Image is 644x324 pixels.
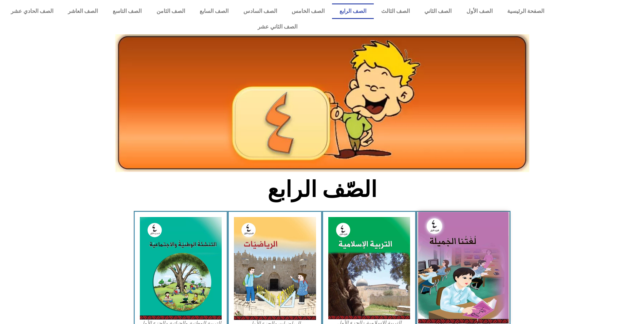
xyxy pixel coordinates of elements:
[3,19,552,35] a: الصف الثاني عشر
[149,3,192,19] a: الصف الثامن
[105,3,149,19] a: الصف التاسع
[61,3,106,19] a: الصف العاشر
[236,3,284,19] a: الصف السادس
[374,3,417,19] a: الصف الثالث
[192,3,236,19] a: الصف السابع
[332,3,374,19] a: الصف الرابع
[417,3,459,19] a: الصف الثاني
[3,3,61,19] a: الصف الحادي عشر
[210,176,434,203] h2: الصّف الرابع
[284,3,332,19] a: الصف الخامس
[459,3,500,19] a: الصف الأول
[500,3,552,19] a: الصفحة الرئيسية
